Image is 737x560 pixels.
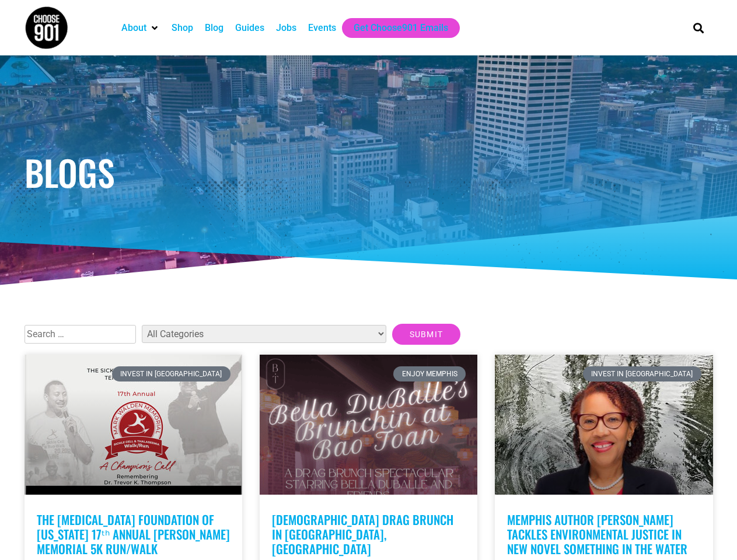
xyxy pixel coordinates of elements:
input: Submit [392,324,461,345]
a: About [121,21,146,35]
a: Blog [205,21,223,35]
a: Events [308,21,336,35]
nav: Main nav [116,18,673,38]
a: Guides [235,21,264,35]
a: Memphis Author [PERSON_NAME] Tackles Environmental Justice in New Novel Something in the Water [507,510,687,558]
a: The [MEDICAL_DATA] Foundation of [US_STATE] 17ᵗʰ Annual [PERSON_NAME] Memorial 5K Run/Walk [37,510,230,558]
a: [DEMOGRAPHIC_DATA] Drag Brunch in [GEOGRAPHIC_DATA], [GEOGRAPHIC_DATA] [272,510,453,558]
div: Enjoy Memphis [393,366,466,381]
a: Get Choose901 Emails [354,21,448,35]
input: Search … [25,325,136,344]
div: Search [689,18,708,37]
div: Invest in [GEOGRAPHIC_DATA] [112,366,230,381]
a: Shop [172,21,193,35]
div: Invest in [GEOGRAPHIC_DATA] [583,366,701,381]
h1: Blogs [25,155,713,190]
a: Jobs [276,21,296,35]
div: About [116,18,166,38]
